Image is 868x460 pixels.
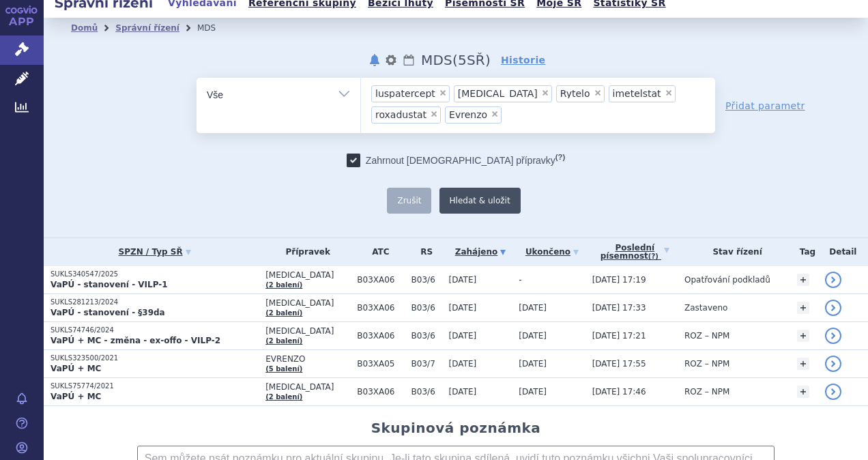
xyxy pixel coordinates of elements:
th: Přípravek [259,238,350,266]
span: × [665,89,673,97]
p: SUKLS323500/2021 [50,354,259,363]
a: Historie [501,53,546,67]
td: [DATE] [512,293,585,321]
td: ROZ – NPM [678,321,790,349]
td: Opatřování podkladů [678,266,790,294]
span: ( SŘ) [452,52,491,68]
a: detail [825,356,841,372]
a: detail [825,300,841,316]
td: [DATE] [512,377,585,405]
a: Zahájeno [449,242,512,261]
a: detail [825,384,841,400]
span: B03XA06 [357,331,404,341]
span: EVRENZO [265,354,350,364]
td: Zastaveno [678,293,790,321]
button: nastavení [384,52,398,68]
span: B03XA05 [357,359,404,369]
li: MDS [197,18,233,38]
a: detail [825,328,841,344]
span: B03XA06 [357,275,404,285]
span: B03XA06 [357,387,404,397]
abbr: (?) [555,153,565,162]
a: + [797,274,809,286]
span: B03/7 [411,359,442,369]
a: Domů [71,23,98,33]
td: ROZ – NPM [678,377,790,405]
a: + [797,330,809,342]
span: B03/6 [411,387,442,397]
a: + [797,358,809,370]
button: Hledat & uložit [439,188,521,214]
span: luspatercept [375,89,435,98]
a: (5 balení) [265,365,302,373]
label: Zahrnout [DEMOGRAPHIC_DATA] přípravky [347,154,565,167]
span: [MEDICAL_DATA] [458,89,538,98]
span: × [541,89,549,97]
span: B03/6 [411,275,442,285]
a: Ukončeno [519,242,585,261]
td: [DATE] 17:21 [585,321,678,349]
a: SPZN / Typ SŘ [50,242,259,261]
th: Stav řízení [678,238,790,266]
th: RS [405,238,442,266]
td: [DATE] [442,266,512,294]
span: roxadustat [375,110,426,119]
strong: VaPÚ + MC - změna - ex-offo - VILP-2 [50,336,220,345]
td: ROZ – NPM [678,349,790,377]
span: B03/6 [411,331,442,341]
span: B03XA06 [357,303,404,313]
a: Správní řízení [115,23,179,33]
p: SUKLS340547/2025 [50,270,259,279]
abbr: (?) [648,253,659,261]
input: luspatercept[MEDICAL_DATA]RyteloimetelstatroxadustatEvrenzo [506,106,513,123]
a: (2 balení) [265,309,302,317]
strong: VaPÚ + MC [50,364,101,373]
span: [MEDICAL_DATA] [265,270,350,280]
span: Evrenzo [449,110,487,119]
td: [DATE] [442,377,512,405]
span: × [594,89,602,97]
h2: Skupinová poznámka [371,420,541,436]
td: [DATE] 17:46 [585,377,678,405]
a: + [797,302,809,314]
p: SUKLS281213/2024 [50,298,259,307]
a: Lhůty [402,52,416,68]
a: (2 balení) [265,393,302,401]
span: [MEDICAL_DATA] [265,298,350,308]
td: [DATE] [442,293,512,321]
button: notifikace [368,52,381,68]
span: 5 [458,52,467,68]
td: [DATE] [512,349,585,377]
span: × [491,110,499,118]
a: (2 balení) [265,281,302,289]
a: Přidat parametr [725,99,805,113]
span: × [439,89,447,97]
td: [DATE] [442,349,512,377]
button: Zrušit [387,188,431,214]
a: detail [825,272,841,288]
span: MDS [421,52,452,68]
span: imetelstat [613,89,661,98]
td: [DATE] 17:33 [585,293,678,321]
td: [DATE] 17:55 [585,349,678,377]
p: SUKLS74746/2024 [50,326,259,335]
strong: VaPÚ - stanovení - §39da [50,308,165,317]
p: SUKLS75774/2021 [50,382,259,391]
a: (2 balení) [265,337,302,345]
a: + [797,386,809,398]
td: - [512,266,585,294]
th: Detail [818,238,868,266]
td: [DATE] [512,321,585,349]
span: × [430,110,438,118]
th: Tag [790,238,818,266]
td: [DATE] [442,321,512,349]
strong: VaPÚ + MC [50,392,101,401]
a: Poslednípísemnost(?) [592,238,678,266]
span: Rytelo [560,89,590,98]
td: [DATE] 17:19 [585,266,678,294]
strong: VaPÚ - stanovení - VILP-1 [50,280,168,289]
span: [MEDICAL_DATA] [265,382,350,392]
span: B03/6 [411,303,442,313]
th: ATC [350,238,404,266]
span: [MEDICAL_DATA] [265,326,350,336]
